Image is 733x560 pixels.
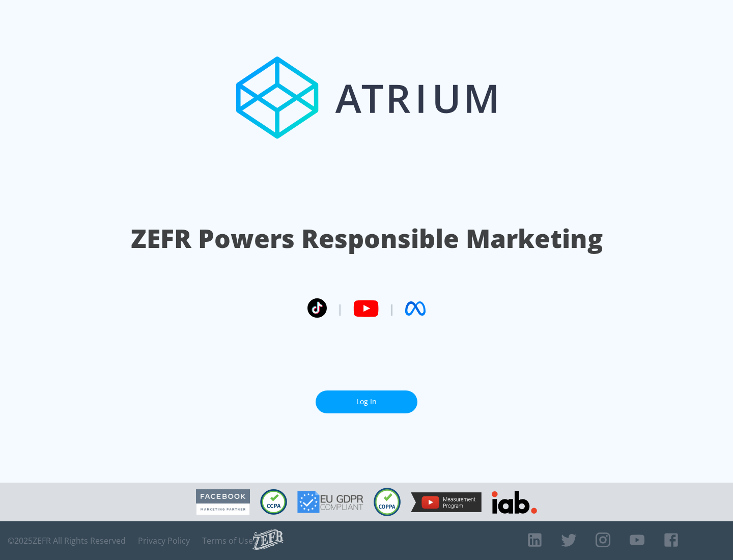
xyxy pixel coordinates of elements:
img: Facebook Marketing Partner [196,489,250,515]
a: Log In [316,390,417,413]
img: IAB [492,491,537,514]
span: | [389,301,395,316]
img: GDPR Compliant [297,491,363,513]
a: Privacy Policy [138,536,190,546]
span: © 2025 ZEFR All Rights Reserved [8,536,126,546]
img: COPPA Compliant [374,488,401,516]
span: | [337,301,343,316]
img: CCPA Compliant [260,489,287,515]
a: Terms of Use [202,536,253,546]
img: YouTube Measurement Program [411,492,482,512]
h1: ZEFR Powers Responsible Marketing [131,221,603,256]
